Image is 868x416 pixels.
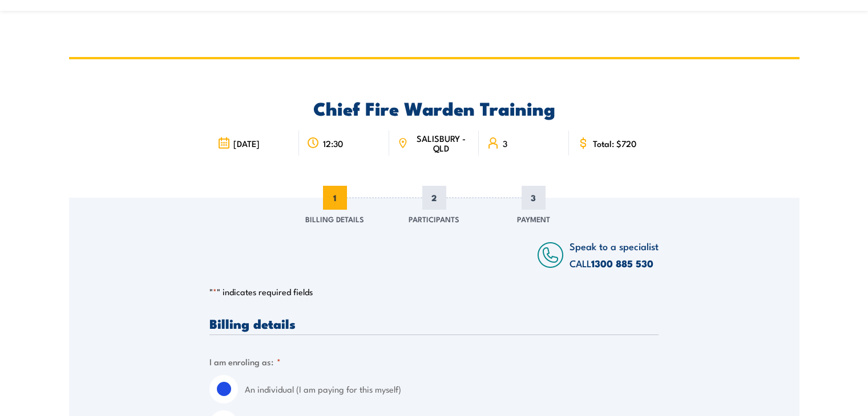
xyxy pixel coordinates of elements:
[409,213,459,225] span: Participants
[517,213,550,225] span: Payment
[209,317,659,330] h3: Billing details
[233,138,260,148] span: [DATE]
[411,133,471,153] span: SALISBURY - QLD
[593,138,636,148] span: Total: $720
[209,100,659,116] h2: Chief Fire Warden Training
[323,138,343,148] span: 12:30
[209,355,281,368] legend: I am enroling as:
[522,186,546,210] span: 3
[323,186,347,210] span: 1
[422,186,446,210] span: 2
[305,213,364,225] span: Billing Details
[591,256,653,271] a: 1300 885 530
[245,375,659,403] label: An individual (I am paying for this myself)
[503,138,507,148] span: 3
[570,239,659,270] span: Speak to a specialist CALL
[209,286,659,297] p: " " indicates required fields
